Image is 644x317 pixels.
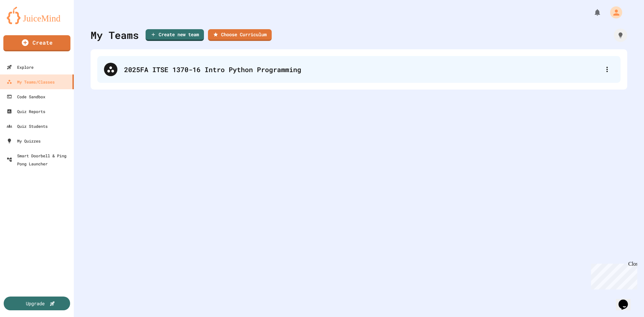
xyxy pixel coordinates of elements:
a: Create new team [146,29,204,41]
img: logo-orange.svg [7,7,67,24]
div: Smart Doorbell & Ping Pong Launcher [7,152,71,168]
a: Choose Curriculum [208,29,272,41]
div: My Account [603,5,624,20]
div: Explore [7,63,34,71]
iframe: chat widget [616,290,637,310]
div: Chat with us now!Close [3,3,46,43]
div: 2025FA ITSE 1370-16 Intro Python Programming [124,64,600,74]
div: My Teams [91,28,139,43]
div: My Notifications [581,7,603,18]
div: Code Sandbox [7,93,45,101]
a: Create [3,35,70,51]
div: 2025FA ITSE 1370-16 Intro Python Programming [97,56,621,83]
div: Upgrade [26,300,45,307]
div: My Quizzes [7,137,41,145]
div: My Teams/Classes [7,78,55,86]
div: How it works [614,29,627,42]
div: Quiz Reports [7,107,45,115]
div: Quiz Students [7,122,48,130]
iframe: chat widget [588,261,637,289]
